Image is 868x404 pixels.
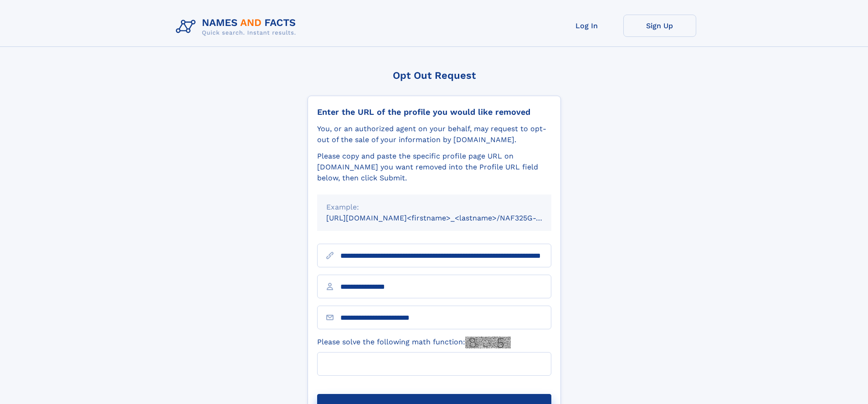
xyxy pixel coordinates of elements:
div: Please copy and paste the specific profile page URL on [DOMAIN_NAME] you want removed into the Pr... [317,151,551,184]
div: Example: [326,202,542,213]
a: Log In [550,15,623,37]
div: Enter the URL of the profile you would like removed [317,107,551,117]
div: Opt Out Request [308,70,561,81]
small: [URL][DOMAIN_NAME]<firstname>_<lastname>/NAF325G-xxxxxxxx [326,214,569,222]
img: Logo Names and Facts [172,15,303,39]
a: Sign Up [623,15,696,37]
label: Please solve the following math function: [317,337,511,348]
div: You, or an authorized agent on your behalf, may request to opt-out of the sale of your informatio... [317,123,551,145]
